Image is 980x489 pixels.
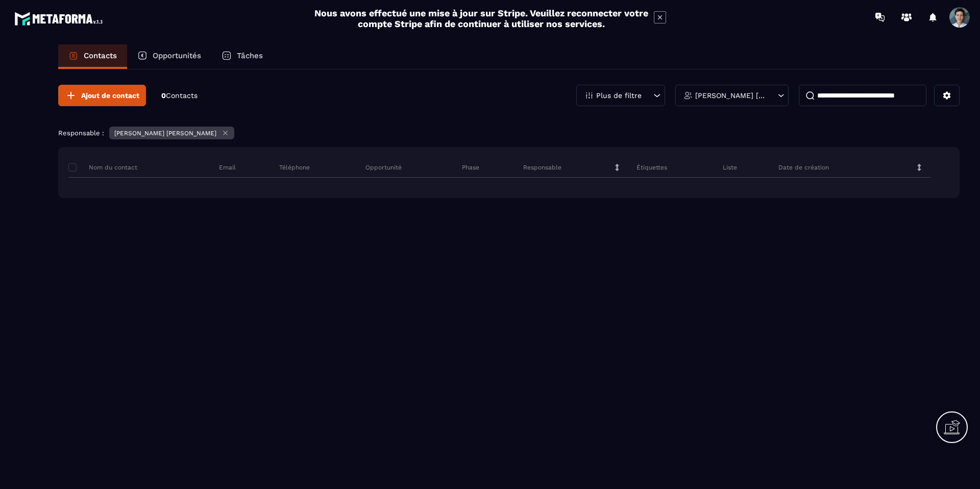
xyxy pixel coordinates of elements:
img: logo [14,9,106,28]
p: Tâches [237,51,263,60]
p: Contacts [84,51,117,60]
p: [PERSON_NAME] [PERSON_NAME] [114,130,216,137]
p: 0 [161,91,198,101]
p: Nom du contact [68,163,137,172]
p: Responsable [523,163,561,172]
p: Date de création [778,163,829,172]
h2: Nous avons effectué une mise à jour sur Stripe. Veuillez reconnecter votre compte Stripe afin de ... [314,8,649,29]
p: Opportunités [153,51,201,60]
button: Ajout de contact [58,85,146,106]
p: Responsable : [58,129,104,137]
p: Liste [723,163,737,172]
span: Contacts [166,91,198,100]
p: Téléphone [279,163,310,172]
a: Opportunités [127,44,211,69]
a: Tâches [211,44,273,69]
p: Plus de filtre [596,92,642,99]
p: [PERSON_NAME] [PERSON_NAME] [695,92,766,99]
p: Email [219,163,236,172]
p: Étiquettes [636,163,667,172]
a: Contacts [58,44,127,69]
p: Phase [462,163,479,172]
p: Opportunité [365,163,402,172]
span: Ajout de contact [81,90,139,101]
